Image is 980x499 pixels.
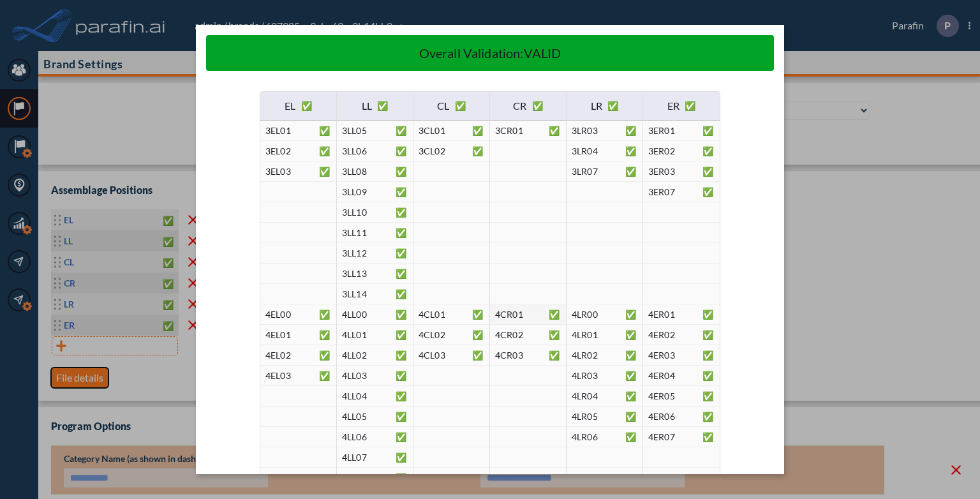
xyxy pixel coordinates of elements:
p: 3ER07 [648,186,702,198]
p: ✅ [395,227,408,239]
p: 3LL11 [342,227,395,239]
p: ✅ [318,145,331,158]
p: 4LR02 [572,349,625,362]
p: 4LL00 [342,308,395,321]
p: ✅ [395,451,408,464]
p: ✅ [702,369,715,382]
p: 3EL01 [265,124,318,137]
p: ✅ [318,349,331,362]
p: 4EL03 [265,369,318,382]
p: ✅ [395,145,408,158]
p: ✅ [455,100,466,112]
p: ✅ [625,124,637,137]
p: ✅ [471,145,484,158]
p: 4ER06 [648,410,702,423]
p: 4ER05 [648,390,702,403]
p: ✅ [625,349,637,362]
p: ✅ [702,410,715,423]
p: 4LR06 [572,431,625,443]
p: 4LL06 [342,431,395,443]
p: 4EL02 [265,349,318,362]
p: ✅ [702,165,715,178]
p: ✅ [625,410,637,423]
p: 4ER02 [648,329,702,341]
p: 4CL03 [419,349,471,362]
p: ✅ [548,349,561,362]
p: 4CR03 [495,349,548,362]
p: ✅ [548,329,561,341]
p: 3ER02 [648,145,702,158]
p: ✅ [395,165,408,178]
p: 4LL02 [342,349,395,362]
p: ✅ [548,308,561,321]
p: ✅ [318,369,331,382]
p: ✅ [702,124,715,137]
h6: CR [513,97,526,115]
p: 4LR01 [572,329,625,341]
p: ✅ [395,329,408,341]
h6: LL [362,97,372,115]
p: ✅ [625,390,637,403]
p: ✅ [395,349,408,362]
p: ✅ [702,349,715,362]
p: ✅ [395,410,408,423]
p: ✅ [625,329,637,341]
h6: ER [667,97,679,115]
p: 4ER07 [648,431,702,443]
p: 4CR01 [495,308,548,321]
p: ✅ [702,145,715,158]
p: 3LR03 [572,124,625,137]
p: ✅ [301,100,312,112]
p: 3LR07 [572,165,625,178]
p: 4ER01 [648,308,702,321]
p: ✅ [607,100,618,112]
p: 4LR04 [572,390,625,403]
p: 4LL03 [342,369,395,382]
p: ✅ [395,288,408,301]
p: ✅ [548,124,561,137]
p: 4LL07 [342,451,395,464]
p: 4CL02 [419,329,471,341]
p: ✅ [395,186,408,198]
p: ✅ [395,267,408,280]
p: 4EL00 [265,308,318,321]
p: ✅ [395,308,408,321]
p: ✅ [471,349,484,362]
p: ✅ [532,100,543,112]
p: 4CR02 [495,329,548,341]
p: 4CL01 [419,308,471,321]
p: ✅ [702,329,715,341]
p: ✅ [318,329,331,341]
p: ✅ [702,431,715,443]
p: 3LR04 [572,145,625,158]
p: ✅ [685,100,695,112]
p: 3LL08 [342,165,395,178]
h6: LR [591,97,602,115]
p: 3LL13 [342,267,395,280]
p: 3LL12 [342,247,395,260]
p: 4LL05 [342,410,395,423]
p: ✅ [395,369,408,382]
p: ✅ [395,206,408,219]
p: ✅ [471,329,484,341]
p: ✅ [318,165,331,178]
p: 4LL08 [342,472,395,484]
h6: EL [285,97,295,115]
p: ✅ [395,124,408,137]
p: 3CL01 [419,124,471,137]
p: ✅ [625,308,637,321]
p: ✅ [377,100,388,112]
p: ✅ [471,124,484,137]
p: ✅ [702,308,715,321]
p: ✅ [702,390,715,403]
p: 4LL01 [342,329,395,341]
p: ✅ [625,431,637,443]
p: 3ER01 [648,124,702,137]
p: 4EL01 [265,329,318,341]
p: 4ER03 [648,349,702,362]
p: ✅ [318,124,331,137]
p: 3CR01 [495,124,548,137]
p: 3EL03 [265,165,318,178]
p: 4LR03 [572,369,625,382]
p: ✅ [395,247,408,260]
